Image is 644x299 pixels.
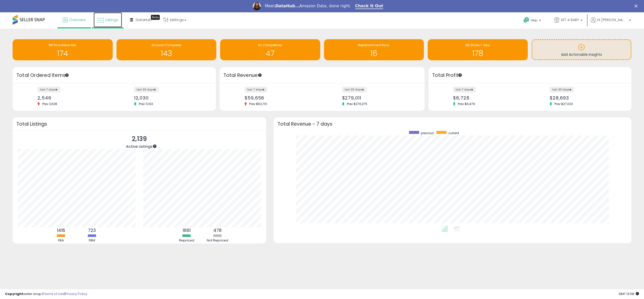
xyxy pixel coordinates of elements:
[561,52,602,57] span: Add Actionable Insights
[591,17,631,29] a: Hi [PERSON_NAME]
[634,5,639,8] div: Close
[223,49,318,58] h1: 47
[116,39,217,60] a: Amazon Competes 143
[561,17,579,22] span: SET 4 BABY
[324,39,424,60] a: Replenishment Recs. 16
[16,72,212,79] h3: Total Ordered Items
[258,43,282,47] span: No Competitors
[88,227,96,233] b: 723
[265,4,351,9] div: Meet Amazon Data, done right.
[550,12,586,29] a: SET 4 BABY
[94,12,122,27] a: Listings
[453,95,526,101] div: $6,728
[126,144,152,149] span: Active Listings
[247,102,270,106] span: Prev: $62,701
[152,144,157,148] div: Tooltip anchor
[136,17,151,22] span: DataHub
[342,87,367,92] label: last 30 days
[523,17,530,23] i: Get Help
[428,39,528,60] a: BB Share = Zero 178
[213,227,222,233] b: 478
[532,40,631,59] a: Add Actionable Insights
[69,17,86,22] span: Overview
[552,102,575,106] span: Prev: $27,023
[448,131,459,135] span: current
[40,102,60,106] span: Prev: 2,628
[466,43,490,47] span: BB Share = Zero
[105,17,118,22] span: Listings
[550,95,623,101] div: $28,693
[151,43,181,47] span: Amazon Competes
[519,13,546,29] a: Help
[453,87,476,92] label: last 7 days
[432,72,628,79] h3: Total Profit
[355,4,383,9] a: Check It Out
[531,18,538,22] span: Help
[57,227,65,233] b: 1416
[136,102,155,106] span: Prev: 11,103
[245,87,267,92] label: last 7 days
[458,73,462,77] div: Tooltip anchor
[550,87,574,92] label: last 30 days
[126,12,155,27] a: DataHub
[455,102,477,106] span: Prev: $6,479
[126,134,152,144] p: 2,139
[203,238,233,243] div: Not Repriced
[342,95,416,101] div: $279,011
[253,2,261,10] img: Profile image for Georgie
[37,87,60,92] label: last 7 days
[151,15,160,20] div: Tooltip anchor
[277,122,628,126] h3: Total Revenue - 7 days
[223,72,421,79] h3: Total Revenue
[59,12,89,27] a: Overview
[220,39,320,60] a: No Competitors 47
[358,43,390,47] span: Replenishment Recs.
[15,49,110,58] h1: 174
[172,238,202,243] div: Repriced
[421,131,434,135] span: previous
[183,227,191,233] b: 1661
[46,238,76,243] div: FBA
[65,73,69,77] div: Tooltip anchor
[344,102,370,106] span: Prev: $276,275
[597,17,627,22] span: Hi [PERSON_NAME]
[119,49,214,58] h1: 143
[327,49,422,58] h1: 16
[159,12,190,27] a: Settings
[16,122,262,126] h3: Total Listings
[37,95,110,101] div: 2,546
[275,4,299,8] i: DataHub...
[245,95,318,101] div: $59,656
[49,43,76,47] span: BB Price Below Min
[13,39,113,60] a: BB Price Below Min 174
[77,238,107,243] div: FBM
[430,49,525,58] h1: 178
[134,95,207,101] div: 12,030
[258,73,262,77] div: Tooltip anchor
[134,87,158,92] label: last 30 days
